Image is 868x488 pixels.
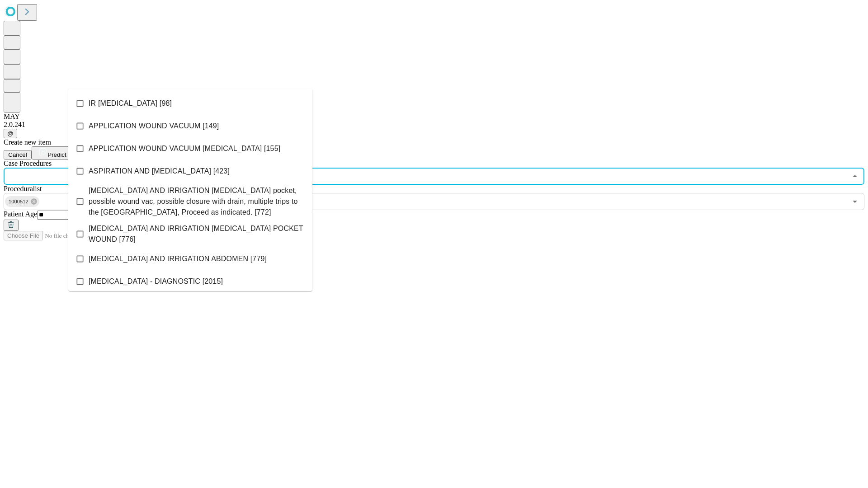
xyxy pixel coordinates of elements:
div: 1000512 [5,196,39,207]
span: APPLICATION WOUND VACUUM [149] [89,121,219,131]
button: Open [849,195,861,208]
span: Scheduled Procedure [4,160,52,167]
span: Patient Age [4,210,37,218]
button: @ [4,129,17,138]
span: ASPIRATION AND [MEDICAL_DATA] [423] [89,166,230,177]
span: Create new item [4,138,51,146]
button: Close [849,170,861,183]
span: [MEDICAL_DATA] AND IRRIGATION [MEDICAL_DATA] POCKET WOUND [776] [89,223,305,245]
span: Predict [47,151,66,158]
span: APPLICATION WOUND VACUUM [MEDICAL_DATA] [155] [89,143,280,154]
span: Proceduralist [4,185,42,192]
span: IR [MEDICAL_DATA] [98] [89,98,172,109]
span: @ [7,130,14,137]
span: Cancel [8,151,27,158]
button: Predict [32,146,73,160]
div: MAY [4,113,864,121]
span: [MEDICAL_DATA] AND IRRIGATION [MEDICAL_DATA] pocket, possible wound vac, possible closure with dr... [89,185,305,218]
span: [MEDICAL_DATA] - DIAGNOSTIC [2015] [89,276,223,287]
span: [MEDICAL_DATA] AND IRRIGATION ABDOMEN [779] [89,253,267,264]
div: 2.0.241 [4,121,864,129]
button: Cancel [4,150,32,160]
span: 1000512 [5,197,32,207]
